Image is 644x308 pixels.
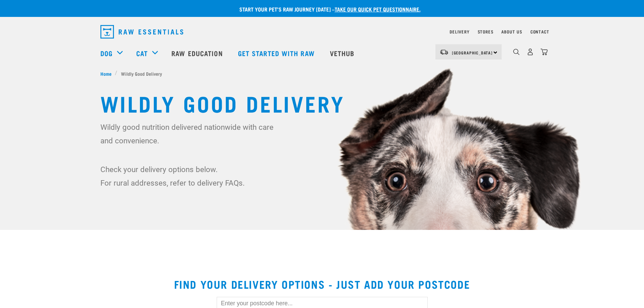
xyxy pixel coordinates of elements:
p: Wildly good nutrition delivered nationwide with care and convenience. [100,120,278,147]
a: Dog [100,48,113,58]
a: Vethub [323,40,363,67]
p: Check your delivery options below. For rural addresses, refer to delivery FAQs. [100,163,278,190]
span: Home [100,70,112,77]
a: Cat [136,48,148,58]
img: Raw Essentials Logo [100,25,183,39]
img: van-moving.png [439,49,449,55]
a: take our quick pet questionnaire. [335,7,421,10]
nav: dropdown navigation [95,22,549,41]
a: Contact [530,30,549,33]
a: Raw Education [165,40,231,67]
span: [GEOGRAPHIC_DATA] [452,51,493,54]
img: home-icon@2x.png [541,48,548,55]
img: user.png [527,48,534,55]
a: Home [100,70,115,77]
a: Stores [478,30,494,33]
a: About Us [501,30,522,33]
img: home-icon-1@2x.png [513,49,520,55]
a: Delivery [450,30,469,33]
h1: Wildly Good Delivery [100,91,544,115]
a: Get started with Raw [231,40,323,67]
h2: Find your delivery options - just add your postcode [8,278,636,290]
nav: breadcrumbs [100,70,544,77]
